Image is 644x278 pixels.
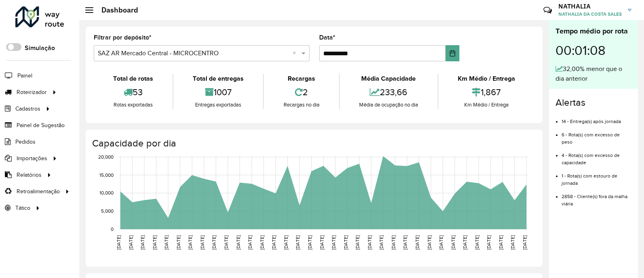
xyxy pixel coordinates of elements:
div: Total de rotas [96,74,170,84]
text: [DATE] [391,235,396,250]
h3: NATHALIA [558,2,622,10]
li: 14 - Entrega(s) após jornada [562,112,631,125]
text: [DATE] [259,235,265,250]
span: Importações [17,154,47,163]
text: [DATE] [331,235,336,250]
text: [DATE] [367,235,372,250]
div: Km Médio / Entrega [440,74,532,84]
text: [DATE] [343,235,348,250]
div: 233,66 [342,84,436,101]
label: Filtrar por depósito [94,33,152,42]
span: Retroalimentação [17,187,60,196]
text: [DATE] [295,235,300,250]
span: Roteirizador [17,88,47,96]
div: 53 [96,84,170,101]
text: [DATE] [522,235,527,250]
div: 00:01:08 [556,37,631,64]
div: Média de ocupação no dia [342,101,436,109]
text: [DATE] [247,235,253,250]
span: Painel [17,71,32,80]
span: Clear all [293,48,299,58]
div: 2 [266,84,337,101]
div: Km Médio / Entrega [440,101,532,109]
div: 1,867 [440,84,532,101]
text: [DATE] [462,235,467,250]
text: [DATE] [355,235,360,250]
h2: Dashboard [93,6,138,15]
text: [DATE] [319,235,324,250]
text: [DATE] [116,235,121,250]
div: 32,00% menor que o dia anterior [556,64,631,84]
text: [DATE] [307,235,312,250]
text: [DATE] [402,235,408,250]
text: [DATE] [187,235,193,250]
text: [DATE] [236,235,241,250]
text: [DATE] [164,235,169,250]
span: NATHALIA DA COSTA SALES [558,10,622,18]
text: [DATE] [223,235,229,250]
text: 15,000 [99,172,114,178]
a: Contato Rápido [539,2,556,19]
text: [DATE] [283,235,288,250]
div: Recargas no dia [266,101,337,109]
text: [DATE] [498,235,503,250]
span: Painel de Sugestão [17,121,65,130]
div: 1007 [175,84,261,101]
div: Críticas? Dúvidas? Elogios? Sugestões? Entre em contato conosco! [447,2,531,24]
text: 10,000 [99,190,114,196]
button: Choose Date [446,45,459,61]
text: [DATE] [379,235,384,250]
text: 5,000 [101,208,114,213]
div: Total de entregas [175,74,261,84]
text: [DATE] [140,235,145,250]
div: Tempo médio por rota [556,26,631,37]
li: 4 - Rota(s) com excesso de capacidade [562,146,631,166]
label: Simulação [25,43,55,53]
text: [DATE] [176,235,181,250]
text: 20,000 [98,154,114,159]
span: Tático [15,204,30,212]
li: 6 - Rota(s) com excesso de peso [562,125,631,146]
text: [DATE] [450,235,456,250]
li: 1 - Rota(s) com estouro de jornada [562,166,631,187]
text: [DATE] [128,235,133,250]
div: Recargas [266,74,337,84]
text: [DATE] [200,235,205,250]
text: [DATE] [415,235,420,250]
text: [DATE] [152,235,157,250]
text: [DATE] [474,235,480,250]
text: [DATE] [438,235,444,250]
label: Data [319,33,335,42]
text: [DATE] [486,235,491,250]
span: Relatórios [17,171,42,179]
text: [DATE] [211,235,217,250]
h4: Alertas [556,97,631,109]
li: 2858 - Cliente(s) fora da malha viária [562,187,631,207]
div: Média Capacidade [342,74,436,84]
text: 0 [111,226,114,232]
text: [DATE] [510,235,515,250]
span: Cadastros [15,105,40,113]
text: [DATE] [271,235,276,250]
text: [DATE] [427,235,432,250]
div: Entregas exportadas [175,101,261,109]
div: Rotas exportadas [96,101,170,109]
h4: Capacidade por dia [92,138,535,149]
span: Pedidos [15,138,36,146]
